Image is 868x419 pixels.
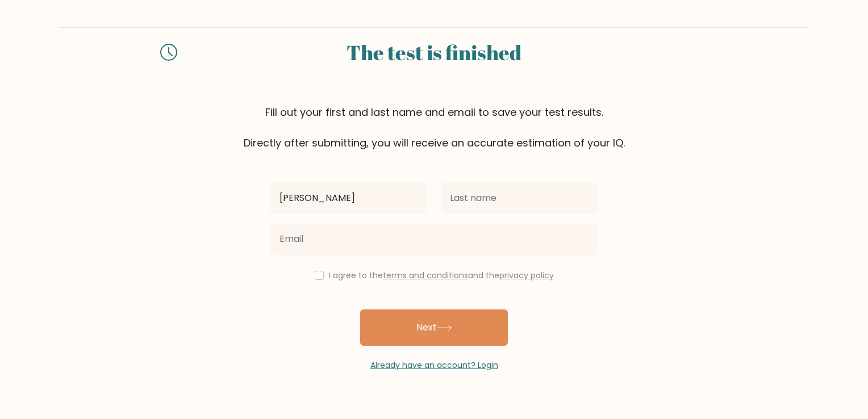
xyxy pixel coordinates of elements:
button: Next [360,309,508,346]
input: First name [270,182,427,214]
a: terms and conditions [383,270,468,281]
input: Last name [441,182,598,214]
a: privacy policy [499,270,554,281]
label: I agree to the and the [329,270,554,281]
a: Already have an account? Login [370,359,498,371]
input: Email [270,223,598,255]
div: Fill out your first and last name and email to save your test results. Directly after submitting,... [59,104,809,150]
div: The test is finished [191,37,677,68]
